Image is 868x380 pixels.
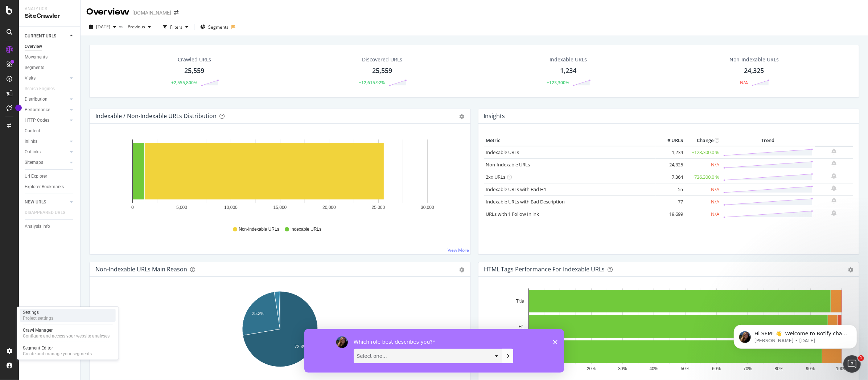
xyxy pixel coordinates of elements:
div: Configure and access your website analyses [23,333,110,339]
div: bell-plus [832,185,837,191]
text: 15,000 [273,205,287,210]
div: bell-plus [832,198,837,203]
button: [DATE] [86,21,119,33]
text: 50% [680,366,689,371]
div: Non-Indexable URLs [729,56,779,63]
p: Message from Laura, sent 19w ago [32,28,125,35]
a: Indexable URLs [486,149,519,155]
th: Change [685,135,721,146]
div: Segment Editor [23,345,92,351]
button: Filters [160,21,191,33]
a: Distribution [25,96,68,103]
div: Overview [25,43,42,50]
div: bell-plus [832,173,837,179]
div: Crawl Manager [23,327,110,333]
text: 10,000 [224,205,238,210]
div: bell-plus [832,210,837,216]
iframe: Intercom live chat [843,355,861,373]
div: Explorer Bookmarks [25,183,64,191]
td: +736,300.0 % [685,171,721,183]
a: SettingsProject settings [20,309,116,322]
td: 24,325 [656,158,685,171]
th: Metric [484,135,656,146]
a: Performance [25,106,68,114]
text: 70% [743,366,752,371]
text: 25.2% [252,311,264,316]
div: Project settings [23,315,53,321]
a: Crawl ManagerConfigure and access your website analyses [20,327,116,340]
text: 100% [836,366,847,371]
td: N/A [685,158,721,171]
div: Inlinks [25,138,37,145]
div: 25,559 [184,66,204,76]
span: Indexable URLs [291,226,321,233]
span: Non-Indexable URLs [239,226,279,233]
div: Create and manage your segments [23,351,92,357]
div: Search Engines [25,85,55,93]
text: 40% [649,366,658,371]
a: Overview [25,43,75,50]
div: Discovered URLs [362,56,402,63]
div: 25,559 [372,66,392,76]
div: HTTP Codes [25,117,49,124]
div: Sitemaps [25,159,43,166]
div: Visits [25,74,36,82]
span: Previous [125,24,145,30]
span: Hi SEM! 👋 Welcome to Botify chat support! Have a question? Reply to this message and our team wil... [32,21,124,56]
div: NEW URLS [25,198,46,206]
svg: A chart. [95,135,464,219]
div: +123,300% [547,80,569,86]
a: Segments [25,64,75,72]
span: vs [119,23,125,29]
td: N/A [685,195,721,208]
text: 5,000 [176,205,187,210]
span: 2025 Jun. 3rd [96,24,110,30]
div: Url Explorer [25,173,47,180]
text: 72.3% [295,344,307,349]
div: Non-Indexable URLs Main Reason [95,266,187,273]
div: gear [848,267,853,272]
a: Search Engines [25,85,62,93]
text: 20% [587,366,596,371]
text: 60% [712,366,721,371]
div: A chart. [95,288,464,373]
div: +12,615.92% [359,80,385,86]
a: Content [25,127,75,135]
text: 25,000 [372,205,385,210]
div: +2,555,800% [171,80,197,86]
div: gear [460,267,465,272]
td: 77 [656,195,685,208]
div: Indexable URLs [550,56,587,63]
div: CURRENT URLS [25,32,56,40]
a: URLs with 1 Follow Inlink [486,211,539,217]
text: 30,000 [421,205,434,210]
iframe: Survey by Laura from Botify [304,329,564,373]
a: Outlinks [25,148,68,156]
a: Indexable URLs with Bad H1 [486,186,547,193]
div: Overview [86,6,129,18]
div: Analytics [25,6,74,12]
div: Movements [25,53,48,61]
a: HTTP Codes [25,117,68,124]
text: 90% [806,366,815,371]
div: Analysis Info [25,223,50,230]
td: +123,300.0 % [685,146,721,159]
span: 1 [858,355,864,361]
div: Outlinks [25,148,41,156]
text: 80% [774,366,783,371]
a: Non-Indexable URLs [486,161,530,168]
h4: Insights [484,111,505,121]
div: HTML Tags Performance for Indexable URLs [484,266,605,273]
div: N/A [740,80,748,86]
a: View More [448,247,469,253]
td: 19,699 [656,208,685,220]
div: Crawled URLs [178,56,211,63]
a: Sitemaps [25,159,68,166]
button: Segments [197,21,231,33]
a: DISAPPEARED URLS [25,209,73,217]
